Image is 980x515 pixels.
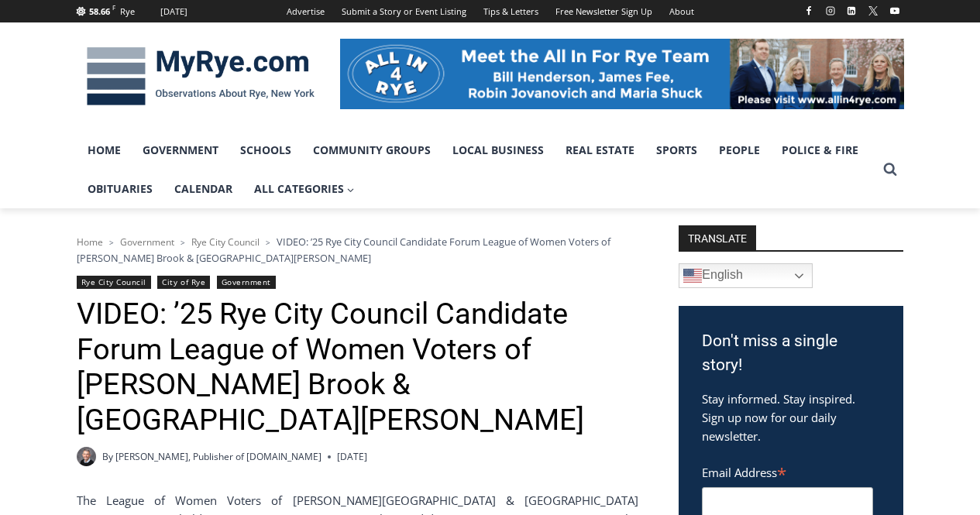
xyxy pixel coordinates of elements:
a: YouTube [885,2,904,20]
a: [PERSON_NAME], Publisher of [DOMAIN_NAME] [115,450,322,463]
strong: TRANSLATE [679,225,756,250]
a: Real Estate [555,131,645,170]
a: Rye City Council [77,276,151,289]
a: X [864,2,882,20]
nav: Primary Navigation [77,131,876,209]
span: All Categories [254,180,355,197]
a: Facebook [799,2,818,20]
h1: VIDEO: ’25 Rye City Council Candidate Forum League of Women Voters of [PERSON_NAME] Brook & [GEOG... [77,297,638,438]
p: Stay informed. Stay inspired. Sign up now for our daily newsletter. [702,390,880,445]
a: Government [217,276,276,289]
a: Local Business [442,131,555,170]
a: Government [132,131,229,170]
a: People [708,131,771,170]
span: 58.66 [89,5,110,17]
a: Police & Fire [771,131,869,170]
a: Home [77,235,103,249]
a: Home [77,131,132,170]
a: Calendar [163,170,243,208]
a: All Categories [243,170,366,208]
span: VIDEO: ’25 Rye City Council Candidate Forum League of Women Voters of [PERSON_NAME] Brook & [GEOG... [77,235,610,264]
a: English [679,263,813,288]
div: [DATE] [160,5,187,19]
a: Sports [645,131,708,170]
img: All in for Rye [340,39,904,108]
a: Obituaries [77,170,163,208]
a: Rye City Council [191,235,260,249]
time: [DATE] [337,449,367,464]
span: > [109,237,114,248]
a: Author image [77,447,96,466]
span: By [102,449,113,464]
a: Community Groups [302,131,442,170]
a: Schools [229,131,302,170]
img: en [683,266,702,285]
label: Email Address [702,457,873,485]
button: View Search Form [876,156,904,184]
a: Instagram [821,2,840,20]
a: Government [120,235,174,249]
img: MyRye.com [77,36,325,117]
span: > [266,237,270,248]
span: > [181,237,185,248]
nav: Breadcrumbs [77,234,638,266]
a: City of Rye [157,276,210,289]
a: Linkedin [842,2,861,20]
span: F [112,3,115,12]
div: Rye [120,5,135,19]
h3: Don't miss a single story! [702,329,880,378]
